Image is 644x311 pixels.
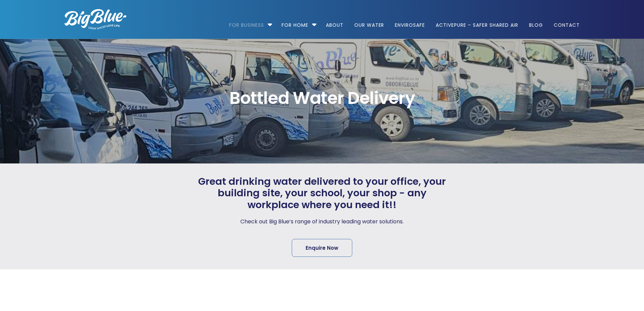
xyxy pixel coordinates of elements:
[196,217,448,226] p: Check out Big Blue’s range of industry leading water solutions.
[65,90,580,107] span: Bottled Water Delivery
[24,293,61,306] a: Glacier
[185,293,223,306] a: Everest
[508,293,510,306] span: .
[196,176,448,211] span: Great drinking water delivered to your office, your building site, your school, your shop - any w...
[347,293,349,306] span: .
[292,239,352,257] a: Enquire Now
[65,9,126,29] img: logo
